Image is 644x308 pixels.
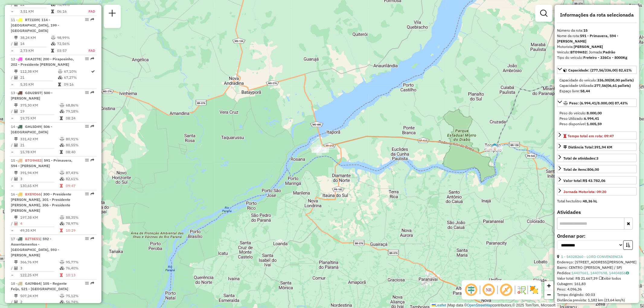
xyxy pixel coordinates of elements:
a: Jornada Motorista: 09:20 [557,187,637,195]
i: Distância Total [14,216,18,219]
i: Tempo total em rota [60,273,63,277]
i: Rota otimizada [91,70,95,73]
a: 14407661, 14407698, 14404856 [572,271,629,275]
a: Capacidade: (277,56/336,00) 82,61% [557,66,637,74]
em: Rota exportada [91,57,94,61]
td: 88,35% [66,214,94,221]
td: 56,74% [66,299,94,305]
td: 67,10% [64,68,91,75]
em: Rota exportada [91,91,94,94]
span: − [547,291,551,298]
td: 68,86% [66,102,94,108]
em: Opções [85,192,89,196]
td: 122,25 KM [20,272,59,278]
td: 79,18% [66,108,94,114]
span: | 300 - Presidente [PERSON_NAME], 301 - Presidente [PERSON_NAME], 306 - Presidente [PERSON_NAME] [11,192,71,213]
span: Tempo total em rota: 09:47 [568,134,614,138]
td: 21 [20,142,59,148]
div: Peso: (6.994,41/8.000,00) 87,43% [557,108,637,129]
td: 15,78 KM [20,149,59,155]
span: | 105 - Regente Feijo, 521 - [GEOGRAPHIC_DATA] [11,281,68,291]
em: Opções [85,125,89,128]
td: 3,51 KM [20,8,51,14]
td: 3 [20,176,59,182]
span: 17 - [11,237,59,257]
i: Total de Atividades [14,110,18,113]
td: / [11,221,14,227]
td: 80,91% [66,136,94,142]
div: Valor total: [563,178,605,183]
td: 49,35 KM [20,227,59,233]
i: Tempo total em rota [60,184,63,188]
div: Valor total: R$ 21.667,39 [557,276,637,281]
div: Distância prevista: 1,182 km (23,64 km/h) [557,297,637,303]
td: 08:24 [66,115,94,121]
span: Exibir todos [599,276,621,281]
i: Observações [626,271,629,275]
td: 130,65 KM [20,183,59,189]
em: Rota exportada [91,281,94,285]
h4: Atividades [557,209,637,215]
span: Peso: 4.096,36 [557,287,582,291]
i: Tempo total em rota [60,116,63,120]
td: = [11,81,14,87]
div: Total hectolitro: [557,198,637,204]
div: Endereço: [STREET_ADDRESS][PERSON_NAME] [557,259,637,265]
img: PA - Rosana [491,143,499,151]
strong: BTO9H82 [570,50,587,54]
span: Peso: (6.994,41/8.000,00) 87,43% [569,101,628,105]
td: = [11,8,14,14]
td: FAD [82,48,95,54]
strong: 3 [596,156,598,160]
div: Total de itens: [563,167,599,172]
td: 197,38 KM [20,214,59,221]
td: / [11,142,14,148]
td: 5,35 KM [20,81,58,87]
div: Peso Utilizado: [559,116,634,121]
td: 391,94 KM [20,170,59,176]
em: Opções [85,158,89,162]
span: GDU2B57 [25,90,41,95]
em: Opções [85,57,89,61]
em: Opções [85,91,89,94]
span: | 591 - Primavera, 594 - [PERSON_NAME] [11,158,72,168]
td: 21 [20,75,58,81]
td: / [11,299,14,305]
i: Tempo total em rota [60,229,63,232]
span: | 200 - Piraposinho, 202 - Presidente [PERSON_NAME] [11,57,74,67]
em: Rota exportada [91,158,94,162]
span: + [547,282,551,289]
div: Número da rota: [557,28,637,33]
div: Motorista: [557,44,637,49]
span: Capacidade: (277,56/336,00) 82,61% [568,68,632,72]
td: 78,97% [66,221,94,227]
i: Total de Atividades [14,300,18,304]
i: Total de Atividades [14,143,18,147]
a: Tempo total em rota: 09:47 [557,132,637,140]
span: GHL5D49 [25,124,41,129]
div: Jornada Motorista: 09:20 [563,189,606,195]
strong: (08,00 pallets) [609,78,634,82]
a: Peso: (6.994,41/8.000,00) 87,43% [557,99,637,107]
em: Opções [85,237,89,240]
span: | Jornada: [587,50,615,54]
td: / [11,41,14,47]
i: Distância Total [14,171,18,175]
span: 391,94 KM [594,145,612,149]
td: FAD [82,8,95,14]
i: Tempo total em rota [60,150,63,154]
button: Ordem crescente [623,240,633,250]
td: 331,42 KM [20,136,59,142]
i: % de utilização da cubagem [60,177,64,181]
i: Distância Total [14,70,18,73]
i: % de utilização da cubagem [60,110,64,113]
i: % de utilização da cubagem [60,143,64,147]
div: Veículo: [557,49,637,55]
div: Espaço livre: [559,88,634,94]
span: 11 - [11,17,59,33]
div: Capacidade do veículo: [559,78,634,83]
a: Zoom out [544,290,553,299]
td: = [11,149,14,155]
h4: Informações da rota selecionada [557,12,637,18]
em: Opções [85,281,89,285]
